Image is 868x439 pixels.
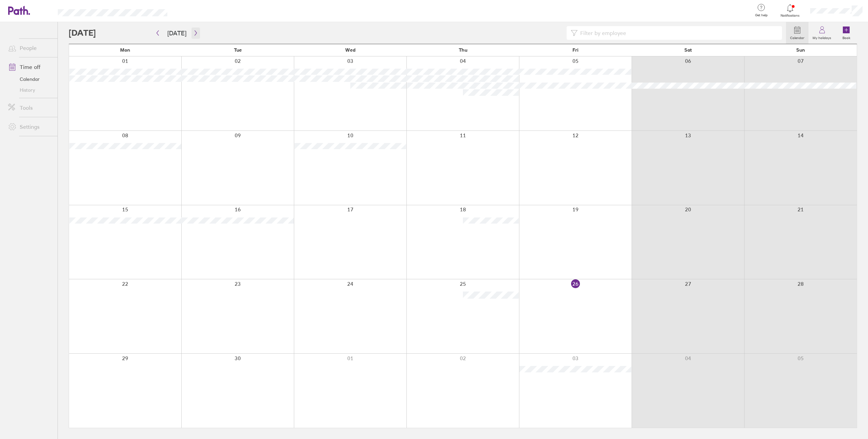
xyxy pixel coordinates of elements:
[459,47,467,53] span: Thu
[786,22,808,44] a: Calendar
[345,47,355,53] span: Wed
[838,34,854,40] label: Book
[234,47,242,53] span: Tue
[3,41,57,55] a: People
[684,47,692,53] span: Sat
[578,27,778,39] input: Filter by employee
[3,120,57,134] a: Settings
[786,34,808,40] label: Calendar
[796,47,805,53] span: Sun
[779,14,801,18] span: Notifications
[750,13,772,17] span: Get help
[3,74,57,85] a: Calendar
[779,3,801,18] a: Notifications
[120,47,130,53] span: Mon
[162,28,192,39] button: [DATE]
[3,85,57,95] a: History
[572,47,579,53] span: Fri
[808,22,835,44] a: My holidays
[835,22,857,44] a: Book
[3,101,57,115] a: Tools
[3,60,57,74] a: Time off
[808,34,835,40] label: My holidays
